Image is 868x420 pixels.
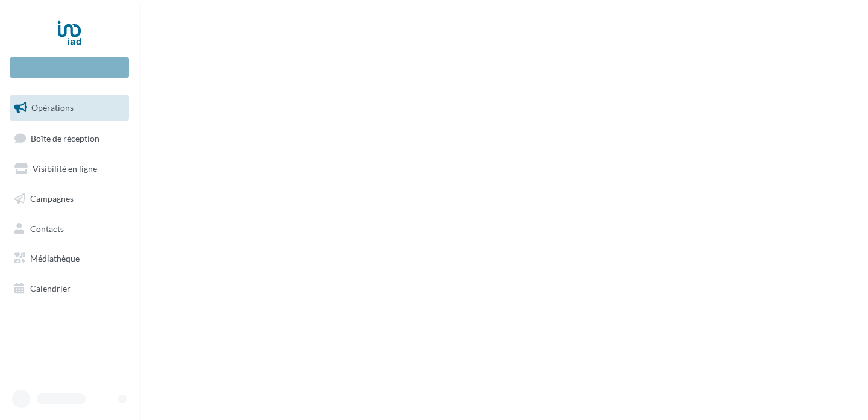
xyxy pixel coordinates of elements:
[7,95,131,121] a: Opérations
[33,163,97,174] span: Visibilité en ligne
[31,133,99,143] span: Boîte de réception
[30,253,80,263] span: Médiathèque
[30,283,71,293] span: Calendrier
[30,223,64,233] span: Contacts
[7,125,131,151] a: Boîte de réception
[7,246,131,271] a: Médiathèque
[7,186,131,212] a: Campagnes
[30,193,74,204] span: Campagnes
[7,156,131,181] a: Visibilité en ligne
[7,216,131,242] a: Contacts
[31,102,74,113] span: Opérations
[10,57,129,78] div: Nouvelle campagne
[7,276,131,301] a: Calendrier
